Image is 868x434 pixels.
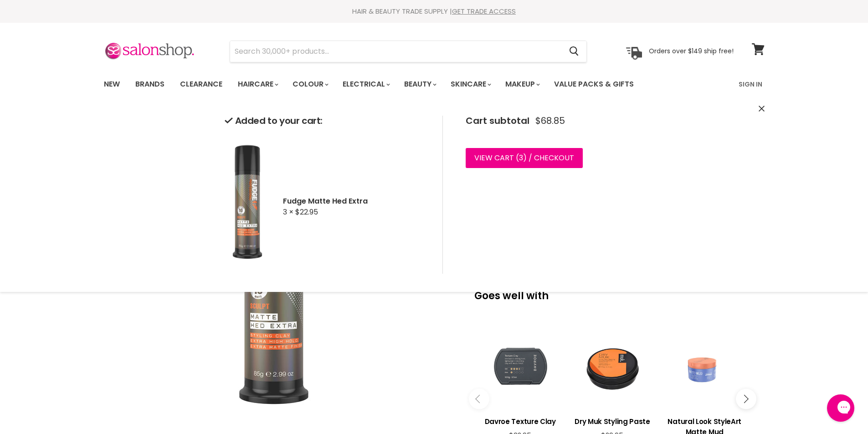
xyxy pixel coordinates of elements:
a: Haircare [231,75,284,94]
a: View cart (3) / Checkout [466,148,583,168]
ul: Main menu [97,71,687,97]
span: 3 × [283,207,293,217]
a: Makeup [498,75,545,94]
a: Clearance [173,75,229,94]
a: View product:Natural Look StyleArt Matte Mud [663,327,746,409]
a: View product:Dry Muk Styling Paste [571,409,654,431]
span: $22.95 [295,207,318,217]
a: New [97,75,127,94]
a: View product:Davroe Texture Clay [479,327,562,409]
a: Sign In [733,75,768,94]
a: Colour [286,75,334,94]
span: 3 [519,153,523,163]
a: View product:Davroe Texture Clay [479,409,562,431]
img: Fudge Matte Hed Extra [225,139,270,274]
input: Search [230,41,562,62]
div: HAIR & BEAUTY TRADE SUPPLY | [92,7,776,16]
button: Search [562,41,586,62]
span: $68.85 [535,116,565,126]
a: Beauty [397,75,442,94]
a: Skincare [444,75,497,94]
a: GET TRADE ACCESS [452,6,516,16]
h2: Added to your cart: [225,116,428,126]
form: Product [230,41,587,62]
iframe: Gorgias live chat messenger [822,391,859,425]
h2: Fudge Matte Hed Extra [283,196,428,206]
a: Brands [128,75,171,94]
span: Cart subtotal [466,114,529,127]
a: View product:Dry Muk Styling Paste [571,327,654,409]
button: Close [759,104,765,114]
a: Value Packs & Gifts [547,75,641,94]
nav: Main [92,71,776,97]
a: Electrical [336,75,395,94]
h3: Dry Muk Styling Paste [571,416,654,427]
p: Orders over $149 ship free! [649,47,734,55]
h3: Davroe Texture Clay [479,416,562,427]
